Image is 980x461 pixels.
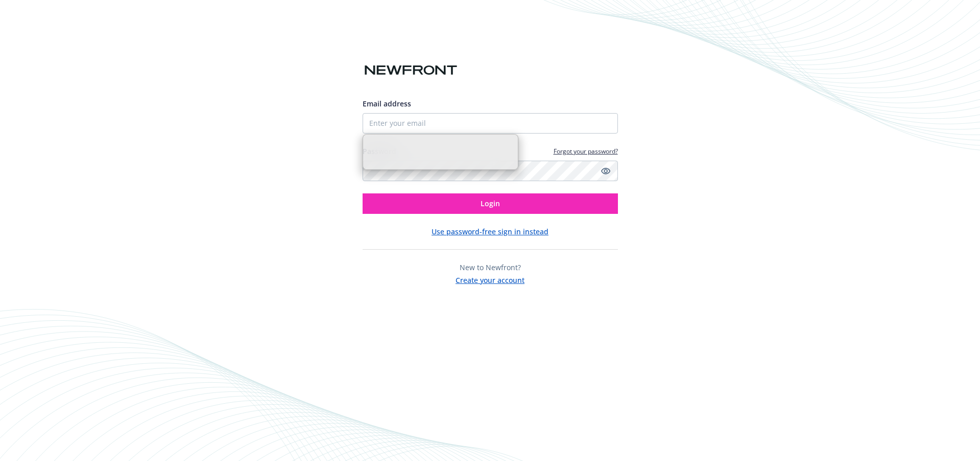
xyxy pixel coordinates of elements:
a: Forgot your password? [554,147,618,156]
span: New to Newfront? [460,262,521,272]
img: Newfront logo [363,61,459,79]
span: Email address [363,99,411,108]
input: Enter your email [363,113,618,134]
button: Create your account [456,273,524,286]
input: Enter your password [363,161,618,181]
button: Use password-free sign in instead [432,226,548,237]
button: Login [363,193,618,214]
span: Login [481,199,500,208]
a: Show password [600,165,612,177]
